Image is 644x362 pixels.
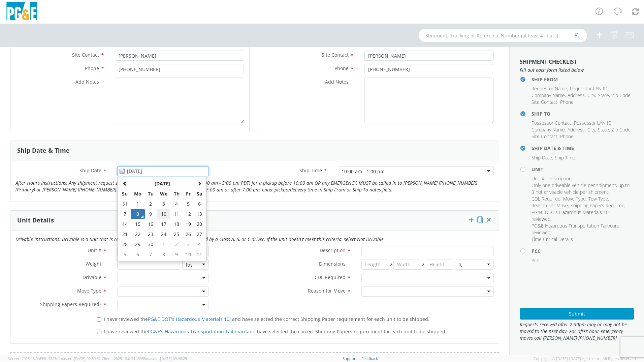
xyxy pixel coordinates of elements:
[146,356,187,361] span: master, [DATE] 09:46:25
[426,260,453,270] input: Height
[612,126,632,133] li: ,
[17,217,54,224] h3: Unit Details
[83,274,101,280] span: Drivable
[532,248,634,253] h4: PCC
[183,239,194,249] td: 3
[60,356,101,361] span: master, [DATE] 09:50:32
[170,209,182,219] td: 11
[532,133,557,140] span: Site Contact
[123,181,127,186] span: Previous Month
[532,222,632,236] li: ,
[77,288,101,294] span: Move Type
[570,85,608,92] span: Requestor LAN ID
[97,317,101,322] input: I have reviewed thePG&E DOT's Hazardous Materials 101and have selected the correct Shipping Paper...
[598,92,609,98] span: State
[145,229,157,239] td: 23
[131,189,145,199] th: Mo
[131,249,145,260] td: 6
[131,229,145,239] td: 22
[612,92,631,98] span: Zip Code
[119,199,131,209] td: 31
[183,199,194,209] td: 5
[520,58,577,65] strong: Shipment Checklist
[79,167,101,174] span: Ship Date
[157,249,171,260] td: 8
[588,195,608,202] span: Tow Type
[361,260,389,270] input: Length
[532,111,634,116] h4: Ship To
[145,239,157,249] td: 30
[88,247,101,253] span: Unit #
[104,316,429,322] span: I have reviewed the and have selected the correct Shipping Paper requirement for each unit to be ...
[315,274,346,280] span: CDL Required
[532,85,567,92] span: Requestor Name
[102,356,187,361] span: Client: 2025.18.0-71d3358
[563,195,587,202] li: ,
[612,126,631,133] span: Zip Code
[532,133,558,140] li: ,
[325,79,349,85] span: Add Notes
[299,167,322,174] span: Ship Time
[145,249,157,260] td: 7
[587,92,596,99] li: ,
[587,92,595,98] span: City
[17,147,70,154] h3: Ship Date & Time
[183,229,194,239] td: 26
[361,356,378,361] a: Feedback
[520,67,634,73] span: Fill out each form listed below
[131,199,145,209] td: 1
[419,29,587,42] input: Shipment, Tracking or Reference Number (at least 4 chars)
[532,195,561,202] li: ,
[532,202,568,209] span: Reason For Move
[40,301,101,307] span: Shipping Papers Required?
[119,219,131,229] td: 14
[532,85,568,92] li: ,
[131,179,194,189] th: Select Month
[389,260,394,270] span: X
[574,120,612,126] span: Possessor LAN ID
[322,52,349,58] span: Site Contact
[547,175,572,182] span: Description
[393,260,421,270] input: Width
[194,239,205,249] td: 4
[574,120,613,126] li: ,
[170,239,182,249] td: 2
[532,146,634,151] h4: Ship Date & Time
[587,126,595,133] span: City
[532,167,634,172] h4: Unit
[157,199,171,209] td: 3
[119,189,131,199] th: Su
[194,209,205,219] td: 13
[571,202,624,209] span: Shipping Papers Required
[532,99,558,105] li: ,
[560,133,574,140] span: Phone
[532,126,566,133] li: ,
[148,316,232,322] a: PG&E DOT's Hazardous Materials 101
[334,65,349,71] span: Phone
[131,239,145,249] td: 29
[197,181,202,186] span: Next Month
[532,222,619,236] span: PG&E Hazardous Transportation Tailboard reviewed
[568,126,585,133] span: Address
[568,92,585,98] span: Address
[131,209,145,219] td: 8
[532,92,565,98] span: Company Name
[587,126,596,133] li: ,
[598,126,610,133] li: ,
[183,189,194,199] th: Fr
[119,229,131,239] td: 21
[145,189,157,199] th: Tu
[86,261,101,267] span: Weight
[8,356,101,361] span: Server: 2025.18.0-659fc4323ef
[534,356,636,361] span: Copyright © [DATE]-[DATE] Agistix Inc., All Rights Reserved
[532,202,569,209] li: ,
[560,99,574,105] span: Phone
[555,154,575,161] span: Ship Time
[532,175,546,182] li: ,
[563,195,586,202] span: Move Type
[145,199,157,209] td: 2
[532,182,630,195] span: Only one driveable vehicle per shipment, up to 3 not driveable vehicle per shipment
[157,209,171,219] td: 10
[532,209,632,222] li: ,
[157,189,171,199] th: We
